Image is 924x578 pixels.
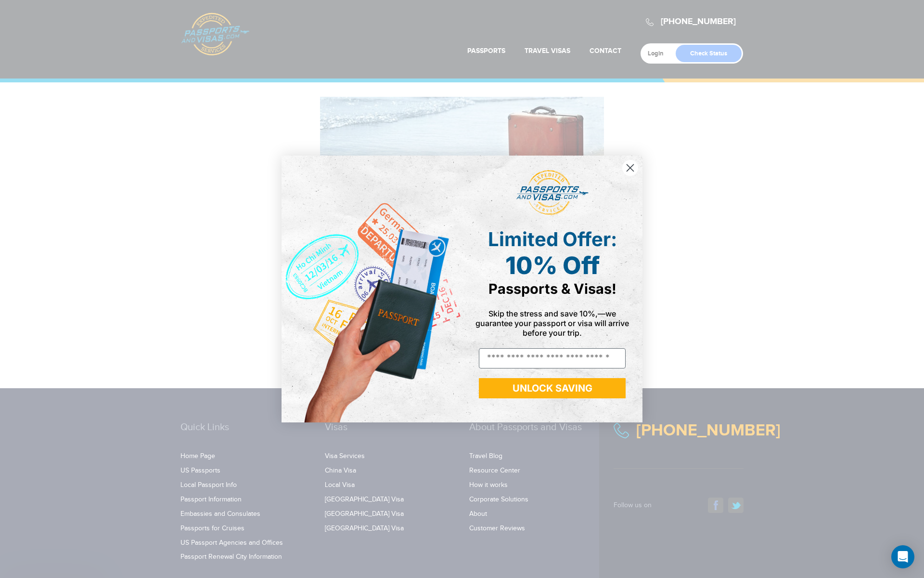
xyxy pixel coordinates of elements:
div: Open Intercom Messenger [891,545,914,568]
button: Close dialog [622,159,639,176]
span: 10% Off [505,251,600,280]
button: UNLOCK SAVING [479,378,626,398]
span: Passports & Visas! [488,280,616,297]
span: Limited Offer: [488,227,617,251]
span: Skip the stress and save 10%,—we guarantee your passport or visa will arrive before your trip. [475,309,629,338]
img: de9cda0d-0715-46ca-9a25-073762a91ba7.png [282,156,462,422]
img: passports and visas [516,170,589,215]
